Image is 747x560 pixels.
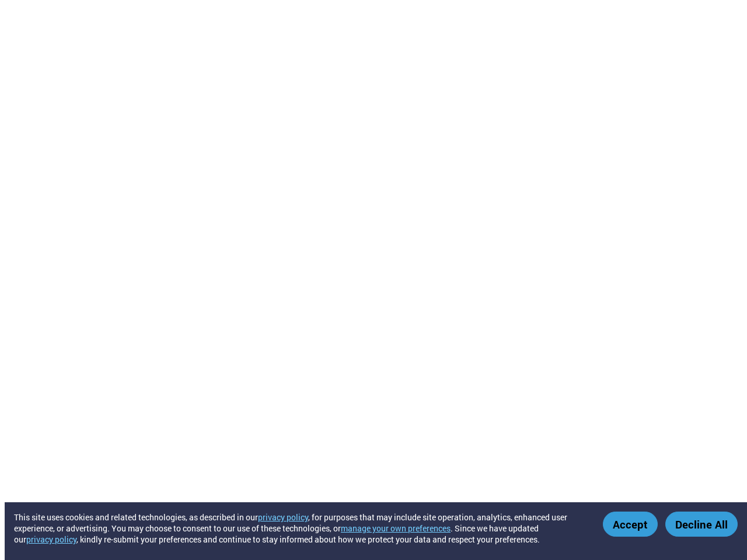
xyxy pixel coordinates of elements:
[603,512,658,537] button: Accept
[258,512,308,523] a: privacy policy
[26,534,76,545] a: privacy policy
[14,512,586,545] div: This site uses cookies and related technologies, as described in our , for purposes that may incl...
[341,523,451,534] button: manage your own preferences
[665,512,738,537] button: Decline All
